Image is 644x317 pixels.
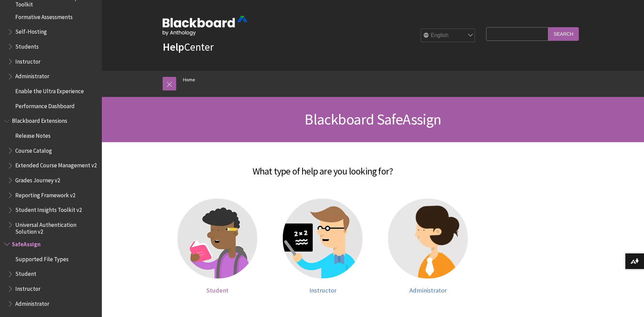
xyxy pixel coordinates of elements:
[12,238,41,248] span: SafeAssign
[4,238,98,309] nav: Book outline for Blackboard SafeAssign
[15,174,60,184] span: Grades Journey v2
[178,199,257,279] img: Student help
[4,115,98,235] nav: Book outline for Blackboard Extensions
[15,11,73,20] span: Formative Assessments
[15,204,82,214] span: Student Insights Toolkit v2
[409,286,447,294] span: Administrator
[548,27,579,40] input: Search
[12,115,67,124] span: Blackboard Extensions
[15,41,39,50] span: Students
[15,100,75,110] span: Performance Dashboard
[283,199,363,279] img: Instructor help
[15,85,84,95] span: Enable the Ultra Experience
[206,286,228,294] span: Student
[15,56,40,65] span: Instructor
[382,199,474,294] a: Administrator help Administrator
[163,40,214,54] a: HelpCenter
[112,156,533,178] h2: What type of help are you looking for?
[388,199,468,279] img: Administrator help
[309,286,336,294] span: Instructor
[15,26,47,35] span: Self-Hosting
[172,199,263,294] a: Student help Student
[421,29,475,43] select: Site Language Selector
[15,189,75,199] span: Reporting Framework v2
[15,145,52,154] span: Course Catalog
[15,253,69,263] span: Supported File Types
[15,283,40,292] span: Instructor
[15,160,97,169] span: Extended Course Management v2
[163,40,184,54] strong: Help
[15,130,51,139] span: Release Notes
[15,219,97,235] span: Universal Authentication Solution v2
[305,110,441,129] span: Blackboard SafeAssign
[15,268,36,278] span: Student
[15,71,49,80] span: Administrator
[163,16,247,36] img: Blackboard by Anthology
[277,199,369,294] a: Instructor help Instructor
[183,76,195,84] a: Home
[15,298,49,307] span: Administrator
